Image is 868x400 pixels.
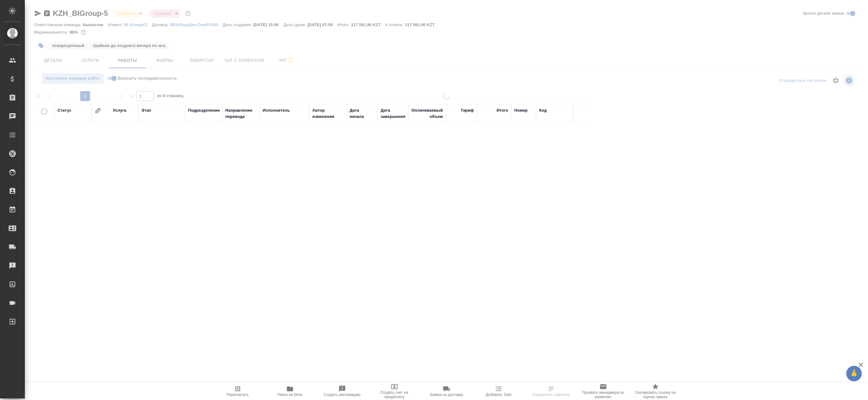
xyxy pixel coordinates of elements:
[577,383,629,400] button: Призвать менеджера по развитию
[420,383,473,400] button: Заявка на доставку
[227,393,249,397] span: Пересчитать
[277,393,303,397] span: Папка на Drive
[525,383,577,400] button: Определить тематику
[95,108,101,114] button: Сгруппировать
[846,366,862,381] button: 🙏
[316,383,368,400] button: Создать рекламацию
[633,390,678,399] span: Скопировать ссылку на оценку заказа
[514,107,528,114] div: Номер
[350,107,374,120] div: Дата начала
[629,383,682,400] button: Скопировать ссылку на оценку заказа
[57,107,71,114] div: Статус
[324,393,361,397] span: Создать рекламацию
[497,107,508,114] div: Итого
[212,383,264,400] button: Пересчитать
[381,107,406,120] div: Дата завершения
[225,107,256,120] div: Направление перевода
[312,107,343,120] div: Автор изменения
[461,107,474,114] div: Тариф
[368,383,420,400] button: Создать счет на предоплату
[113,107,126,114] div: Услуга
[532,393,570,397] span: Определить тематику
[849,367,859,380] span: 🙏
[263,107,290,114] div: Исполнитель
[581,390,626,399] span: Призвать менеджера по развитию
[486,393,511,397] span: Добавить Todo
[264,383,316,400] button: Папка на Drive
[473,383,525,400] button: Добавить Todo
[539,107,547,114] div: Код
[141,107,151,114] div: Этап
[411,107,443,120] div: Оплачиваемый объем
[188,107,220,114] div: Подразделение
[372,390,417,399] span: Создать счет на предоплату
[429,393,463,397] span: Заявка на доставку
